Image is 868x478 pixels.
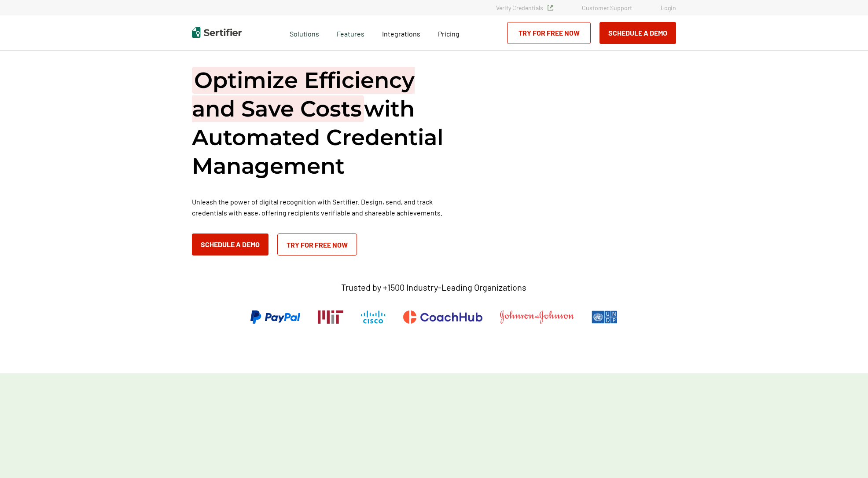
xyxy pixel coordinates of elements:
img: Sertifier | Digital Credentialing Platform [192,27,242,38]
a: Try for Free Now [277,234,357,255]
span: Pricing [438,29,460,38]
span: Solutions [290,27,319,38]
a: Verify Credentials [496,4,553,11]
a: Login [661,4,676,11]
span: Integrations [382,29,420,38]
p: Unleash the power of digital recognition with Sertifier. Design, send, and track credentials with... [192,196,456,218]
img: PayPal [250,310,300,324]
p: Trusted by +1500 Industry-Leading Organizations [341,282,526,293]
img: Johnson & Johnson [500,310,574,324]
a: Customer Support [582,4,632,11]
a: Try for Free Now [507,22,591,44]
a: Pricing [438,27,460,38]
img: CoachHub [403,310,482,324]
span: Optimize Efficiency and Save Costs [192,67,415,122]
a: Integrations [382,27,420,38]
img: Verified [548,5,553,11]
img: Massachusetts Institute of Technology [318,310,343,324]
h1: with Automated Credential Management [192,66,456,180]
img: Cisco [361,310,386,324]
span: Features [337,27,364,38]
img: UNDP [592,310,618,324]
